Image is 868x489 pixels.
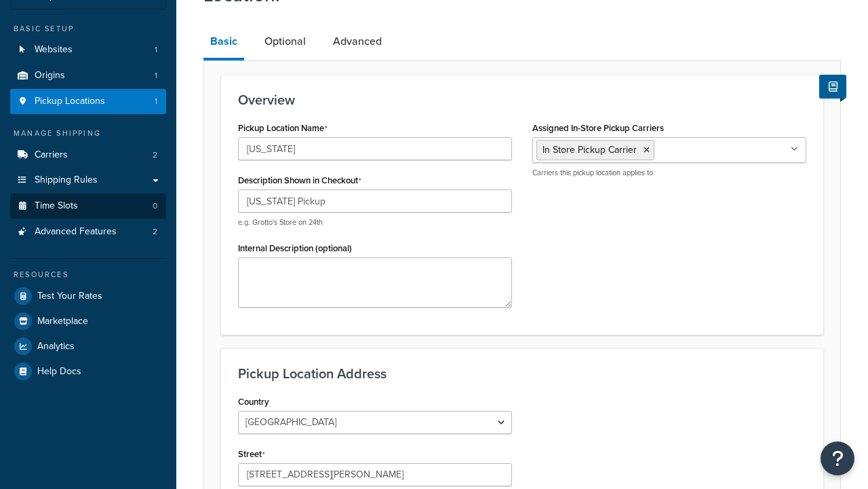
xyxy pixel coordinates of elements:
[10,89,166,114] a: Pickup Locations1
[10,168,166,193] a: Shipping Rules
[10,63,166,88] a: Origins1
[238,217,512,228] p: e.g. Grotto's Store on 24th
[10,284,166,308] a: Test Your Rates
[37,341,75,352] span: Analytics
[10,334,166,359] a: Analytics
[37,291,102,302] span: Test Your Rates
[10,37,166,62] li: Websites
[35,149,68,161] span: Carriers
[35,226,117,238] span: Advanced Features
[238,366,806,381] h3: Pickup Location Address
[10,219,166,244] li: Advanced Features
[37,366,81,378] span: Help Docs
[10,194,166,219] a: Time Slots0
[238,92,806,107] h3: Overview
[532,168,806,178] p: Carriers this pickup location applies to
[542,143,637,157] span: In Store Pickup Carrier
[155,44,157,56] span: 1
[35,70,65,81] span: Origins
[238,449,265,460] label: Street
[35,200,78,212] span: Time Slots
[10,194,166,219] li: Time Slots
[10,63,166,88] li: Origins
[10,128,166,139] div: Manage Shipping
[153,200,157,212] span: 0
[10,89,166,114] li: Pickup Locations
[153,149,157,161] span: 2
[10,23,166,35] div: Basic Setup
[35,175,98,186] span: Shipping Rules
[532,123,664,133] label: Assigned In-Store Pickup Carriers
[35,44,73,56] span: Websites
[258,25,313,58] a: Optional
[35,96,105,107] span: Pickup Locations
[153,226,157,238] span: 2
[10,359,166,384] a: Help Docs
[10,219,166,244] a: Advanced Features2
[10,309,166,333] a: Marketplace
[10,37,166,62] a: Websites1
[238,397,269,407] label: Country
[10,269,166,280] div: Resources
[10,143,166,168] a: Carriers2
[821,441,854,475] button: Open Resource Center
[155,70,157,81] span: 1
[326,25,389,58] a: Advanced
[10,143,166,168] li: Carriers
[238,123,328,134] label: Pickup Location Name
[238,175,361,186] label: Description Shown in Checkout
[238,243,352,253] label: Internal Description (optional)
[819,75,846,98] button: Show Help Docs
[155,96,157,107] span: 1
[37,316,88,327] span: Marketplace
[203,25,244,60] a: Basic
